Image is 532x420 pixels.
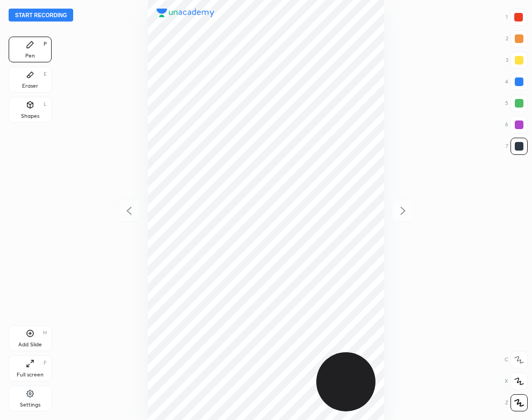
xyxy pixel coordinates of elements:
div: 6 [505,116,528,133]
div: 1 [506,9,527,26]
div: F [44,360,47,366]
div: Add Slide [18,342,42,347]
div: Full screen [17,372,44,378]
div: C [505,351,528,368]
div: P [44,41,47,47]
div: 5 [505,95,528,112]
div: 2 [506,30,528,47]
button: Start recording [9,9,73,22]
div: H [43,330,47,336]
div: 4 [505,73,528,90]
div: X [505,373,528,390]
div: 7 [506,138,528,155]
div: Shapes [21,113,39,119]
div: Z [505,394,528,411]
div: Pen [25,53,35,59]
div: L [44,102,47,107]
div: E [44,72,47,77]
div: Settings [20,402,40,408]
div: 3 [506,52,528,69]
img: logo.38c385cc.svg [157,9,215,17]
div: Eraser [22,83,38,89]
